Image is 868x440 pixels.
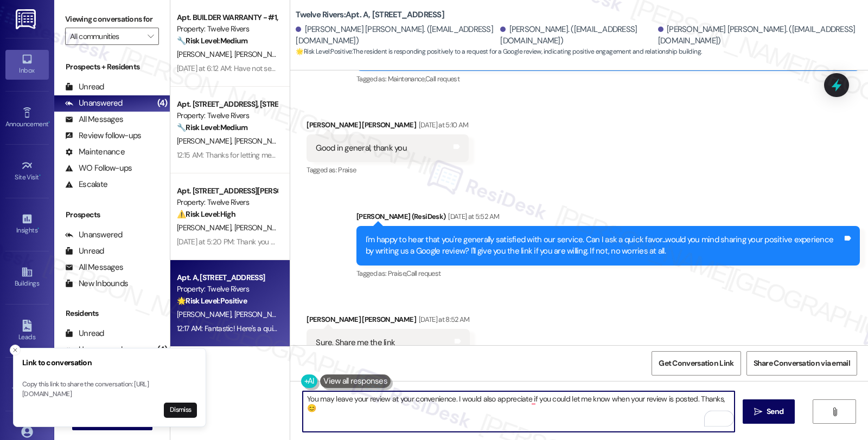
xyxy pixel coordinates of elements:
[234,136,289,146] span: [PERSON_NAME]
[65,130,141,141] div: Review follow-ups
[388,269,406,278] span: Praise ,
[65,163,132,174] div: WO Follow-ups
[5,210,49,239] a: Insights •
[177,237,843,247] div: [DATE] at 5:20 PM: Thank you for your message. Our offices are currently closed, but we will cont...
[177,296,247,306] strong: 🌟 Risk Level: Positive
[831,407,839,416] i: 
[164,403,197,418] button: Dismiss
[177,63,394,73] div: [DATE] at 6:12 AM: Have not seen them activate at all since first month
[54,308,170,319] div: Residents
[177,309,234,319] span: [PERSON_NAME]
[307,119,468,134] div: [PERSON_NAME] [PERSON_NAME]
[177,209,235,219] strong: ⚠️ Risk Level: High
[303,391,735,432] textarea: To enrich screen reader interactions, please activate Accessibility in Grammarly extension settings
[177,122,247,132] strong: 🔧 Risk Level: Medium
[5,157,49,186] a: Site Visit •
[65,11,159,28] label: Viewing conversations for
[746,351,857,376] button: Share Conversation via email
[177,136,234,146] span: [PERSON_NAME]
[338,165,356,174] span: Praise
[5,50,49,79] a: Inbox
[296,46,701,57] span: : The resident is responding positively to a request for a Google review, indicating positive eng...
[177,36,247,46] strong: 🔧 Risk Level: Medium
[296,47,352,56] strong: 🌟 Risk Level: Positive
[177,272,277,283] div: Apt. A, [STREET_ADDRESS]
[39,172,41,179] span: •
[356,211,860,226] div: [PERSON_NAME] (ResiDesk)
[307,314,469,329] div: [PERSON_NAME] [PERSON_NAME]
[5,316,49,346] a: Leads
[65,229,123,241] div: Unanswered
[445,211,499,222] div: [DATE] at 5:52 AM
[65,179,107,190] div: Escalate
[22,357,197,368] h3: Link to conversation
[54,61,170,73] div: Prospects + Residents
[177,23,277,35] div: Property: Twelve Rivers
[155,95,170,112] div: (4)
[177,110,277,121] div: Property: Twelve Rivers
[177,323,365,333] div: 12:17 AM: Fantastic! Here's a quick link [URL][DOMAIN_NAME]
[65,245,104,257] div: Unread
[70,28,142,45] input: All communities
[356,71,860,87] div: Tagged as:
[406,269,441,278] span: Call request
[652,351,741,376] button: Get Conversation Link
[65,114,123,125] div: All Messages
[177,150,848,160] div: 12:15 AM: Thanks for letting me know, [PERSON_NAME]. I’ll share this with the team to ensure a sm...
[767,406,783,417] span: Send
[754,358,850,369] span: Share Conversation via email
[658,24,860,47] div: [PERSON_NAME] [PERSON_NAME]. ([EMAIL_ADDRESS][DOMAIN_NAME])
[22,380,197,399] p: Copy this link to share the conversation: [URL][DOMAIN_NAME]
[177,197,277,208] div: Property: Twelve Rivers
[54,209,170,221] div: Prospects
[234,49,289,59] span: [PERSON_NAME]
[500,24,655,47] div: [PERSON_NAME]. ([EMAIL_ADDRESS][DOMAIN_NAME])
[177,283,277,295] div: Property: Twelve Rivers
[356,266,860,281] div: Tagged as:
[177,185,277,197] div: Apt. [STREET_ADDRESS][PERSON_NAME][PERSON_NAME]
[148,32,154,41] i: 
[16,9,38,29] img: ResiDesk Logo
[65,146,125,158] div: Maintenance
[37,225,39,232] span: •
[316,337,395,348] div: Sure, Share me the link
[307,162,468,178] div: Tagged as:
[48,119,50,126] span: •
[65,328,104,339] div: Unread
[366,234,843,257] div: I'm happy to hear that you're generally satisfied with our service. Can I ask a quick favor...wou...
[5,263,49,292] a: Buildings
[316,143,407,154] div: Good in general, thank you
[65,81,104,93] div: Unread
[10,345,21,355] button: Close toast
[177,12,277,23] div: Apt. BUILDER WARRANTY - #1, BUILDER WARRANTY - [STREET_ADDRESS]
[177,49,234,59] span: [PERSON_NAME]
[425,74,459,83] span: Call request
[5,370,49,399] a: Templates •
[416,119,469,131] div: [DATE] at 5:10 AM
[177,99,277,110] div: Apt. [STREET_ADDRESS], [STREET_ADDRESS]
[234,309,348,319] span: [PERSON_NAME] [PERSON_NAME]
[743,399,795,424] button: Send
[65,98,123,109] div: Unanswered
[177,223,234,232] span: [PERSON_NAME]
[234,223,289,232] span: [PERSON_NAME]
[754,407,762,416] i: 
[416,314,470,325] div: [DATE] at 8:52 AM
[659,358,733,369] span: Get Conversation Link
[296,9,444,21] b: Twelve Rivers: Apt. A, [STREET_ADDRESS]
[388,74,425,83] span: Maintenance ,
[65,278,128,289] div: New Inbounds
[65,262,123,273] div: All Messages
[296,24,497,47] div: [PERSON_NAME] [PERSON_NAME]. ([EMAIL_ADDRESS][DOMAIN_NAME])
